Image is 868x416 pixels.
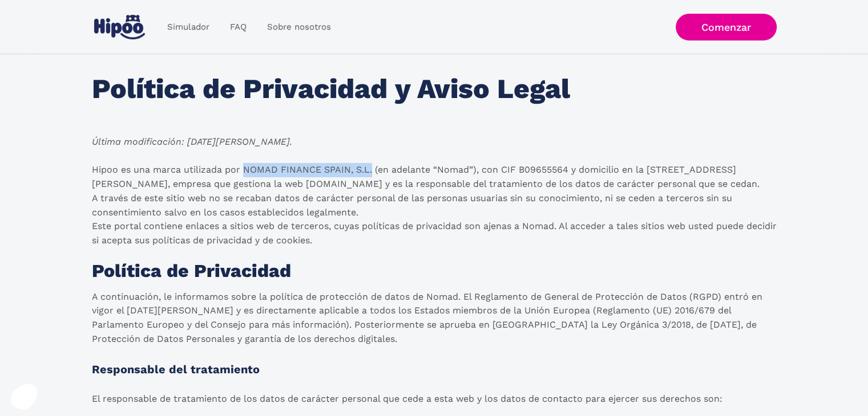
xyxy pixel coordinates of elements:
p: A continuación, le informamos sobre la política de protección de datos de Nomad. El Reglamento de... [92,290,777,346]
a: Simulador [157,16,220,38]
a: Sobre nosotros [257,16,341,38]
em: Última modificación: [DATE][PERSON_NAME]. [92,136,292,147]
a: Comenzar [676,14,777,40]
a: FAQ [220,16,257,38]
h1: Política de Privacidad y Aviso Legal [92,74,570,104]
h1: Política de Privacidad [92,262,291,281]
p: Hipoo es una marca utilizada por NOMAD FINANCE SPAIN, S.L. (en adelante “Nomad”), con CIF B096555... [92,163,777,248]
strong: Responsable del tratamiento [92,362,260,376]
